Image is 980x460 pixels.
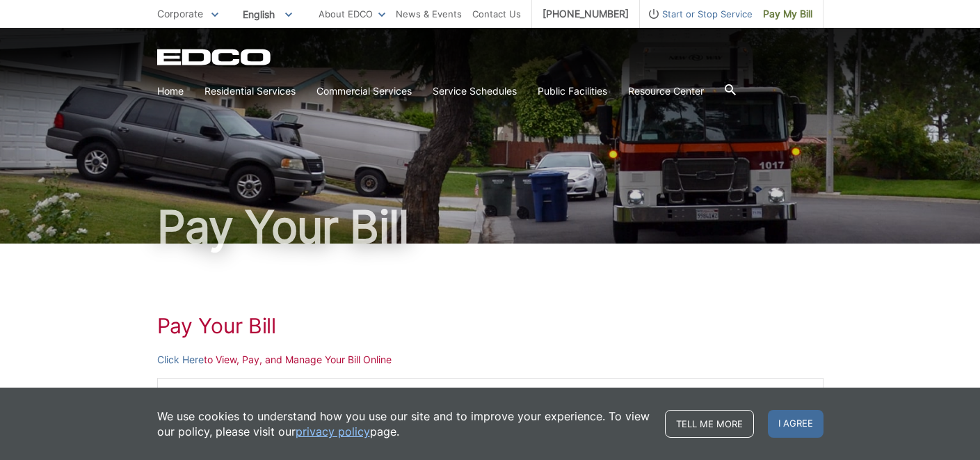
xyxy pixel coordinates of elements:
p: We use cookies to understand how you use our site and to improve your experience. To view our pol... [157,409,651,439]
h1: Pay Your Bill [157,205,824,249]
a: Residential Services [204,84,296,99]
a: Click Here [157,352,204,367]
a: Service Schedules [433,84,517,99]
a: Commercial Services [316,84,412,99]
a: Resource Center [628,84,704,99]
span: Corporate [157,8,203,19]
a: Home [157,84,184,99]
a: About EDCO [319,6,385,22]
a: Tell me more [665,410,754,438]
span: Pay My Bill [763,6,812,22]
span: I agree [768,410,824,438]
a: Contact Us [472,6,521,22]
span: English [232,3,303,26]
a: privacy policy [296,424,370,439]
a: Public Facilities [538,84,607,99]
h1: Pay Your Bill [157,313,824,338]
p: to View, Pay, and Manage Your Bill Online [157,352,824,367]
a: EDCD logo. Return to the homepage. [157,49,273,65]
a: News & Events [396,6,462,22]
